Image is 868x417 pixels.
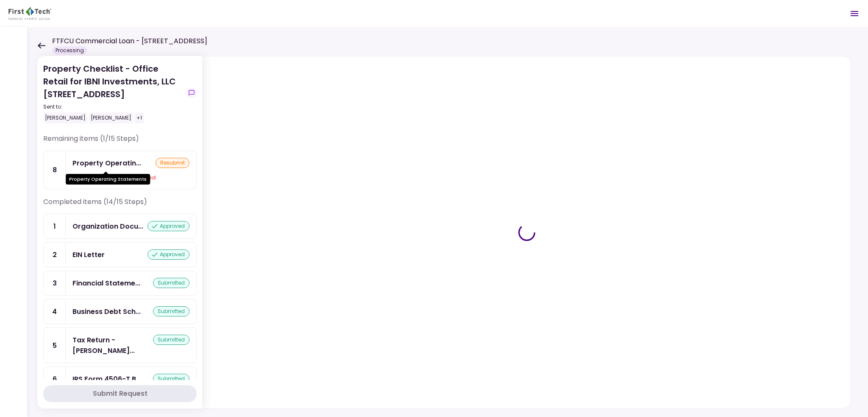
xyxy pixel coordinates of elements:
[43,242,197,267] a: 2EIN Letterapproved
[43,103,183,111] div: Sent to:
[44,328,66,363] div: 5
[43,299,197,324] a: 4Business Debt Schedulesubmitted
[153,278,189,288] div: submitted
[44,367,66,391] div: 6
[72,306,141,317] div: Business Debt Schedule
[43,327,197,363] a: 5Tax Return - Borrowersubmitted
[43,367,197,392] a: 6IRS Form 4506-T Borrowersubmitted
[44,151,66,189] div: 8
[52,36,207,46] h1: FTFCU Commercial Loan - [STREET_ADDRESS]
[43,62,183,123] div: Property Checklist - Office Retail for IBNI Investments, LLC [STREET_ADDRESS]
[43,134,197,151] div: Remaining items (1/15 Steps)
[72,374,141,384] div: IRS Form 4506-T Borrower
[72,335,153,356] div: Tax Return - Borrower
[43,271,197,296] a: 3Financial Statement - Borrowersubmitted
[844,3,865,24] button: Open menu
[44,214,66,238] div: 1
[147,249,189,260] div: approved
[72,221,143,232] div: Organization Documents for Borrowing Entity
[186,88,197,98] button: show-messages
[153,306,189,316] div: submitted
[44,271,66,295] div: 3
[89,112,133,123] div: [PERSON_NAME]
[72,278,140,288] div: Financial Statement - Borrower
[43,112,87,123] div: [PERSON_NAME]
[147,221,189,231] div: approved
[72,249,105,260] div: EIN Letter
[44,243,66,267] div: 2
[93,389,147,399] div: Submit Request
[153,335,189,345] div: submitted
[153,374,189,384] div: submitted
[43,151,197,189] a: 8Property Operating StatementsresubmitYour file has been rejected
[135,112,144,123] div: +1
[66,174,150,185] div: Property Operating Statements
[8,7,51,20] img: Partner icon
[156,158,189,168] div: resubmit
[43,214,197,239] a: 1Organization Documents for Borrowing Entityapproved
[43,197,197,214] div: Completed items (14/15 Steps)
[44,299,66,324] div: 4
[52,46,87,55] div: Processing
[43,385,197,402] button: Submit Request
[72,158,141,168] div: Property Operating Statements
